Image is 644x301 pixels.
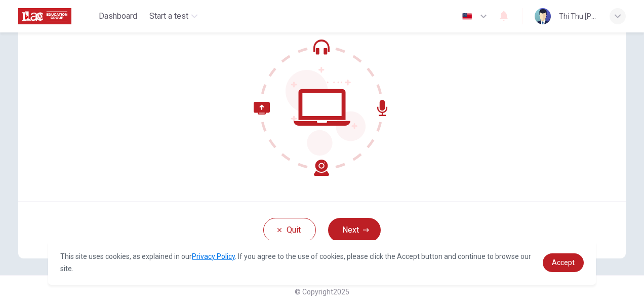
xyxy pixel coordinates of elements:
button: Quit [263,218,316,242]
span: Accept [552,258,575,267]
a: dismiss cookie message [543,253,584,272]
a: ILAC logo [18,6,95,26]
div: Thi Thu [PERSON_NAME] [559,10,597,22]
button: Start a test [145,7,202,25]
img: Profile picture [535,8,551,24]
img: ILAC logo [18,6,71,26]
span: Start a test [149,10,188,22]
div: cookieconsent [48,240,595,285]
span: © Copyright 2025 [295,288,349,296]
img: en [461,13,473,20]
button: Dashboard [95,7,141,25]
span: This site uses cookies, as explained in our . If you agree to the use of cookies, please click th... [60,252,531,273]
a: Privacy Policy [192,252,235,260]
button: Next [328,218,381,242]
span: Dashboard [99,10,137,22]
